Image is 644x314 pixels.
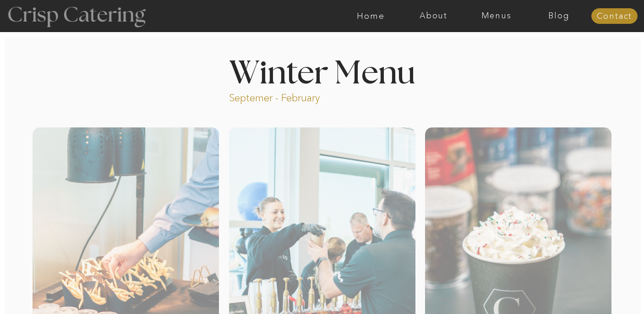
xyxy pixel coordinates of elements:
[339,11,402,21] a: Home
[591,12,638,21] a: Contact
[465,11,528,21] a: Menus
[195,58,449,85] h1: Winter Menu
[528,11,590,21] a: Blog
[402,11,465,21] a: About
[229,91,355,102] p: Septemer - February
